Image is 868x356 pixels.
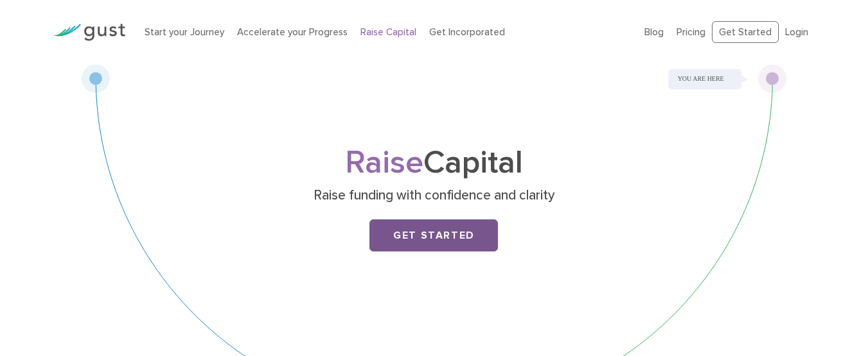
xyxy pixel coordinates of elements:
p: Raise funding with confidence and clarity [185,187,683,205]
a: Get Started [712,21,779,44]
a: Raise Capital [360,26,416,38]
img: Gust Logo [53,24,125,41]
a: Get Started [369,219,498,251]
a: Get Incorporated [429,26,505,38]
a: Pricing [677,26,705,38]
span: Raise [345,144,423,182]
a: Login [785,26,808,38]
a: Accelerate your Progress [237,26,348,38]
a: Start your Journey [145,26,224,38]
h1: Capital [180,148,687,178]
a: Blog [644,26,664,38]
